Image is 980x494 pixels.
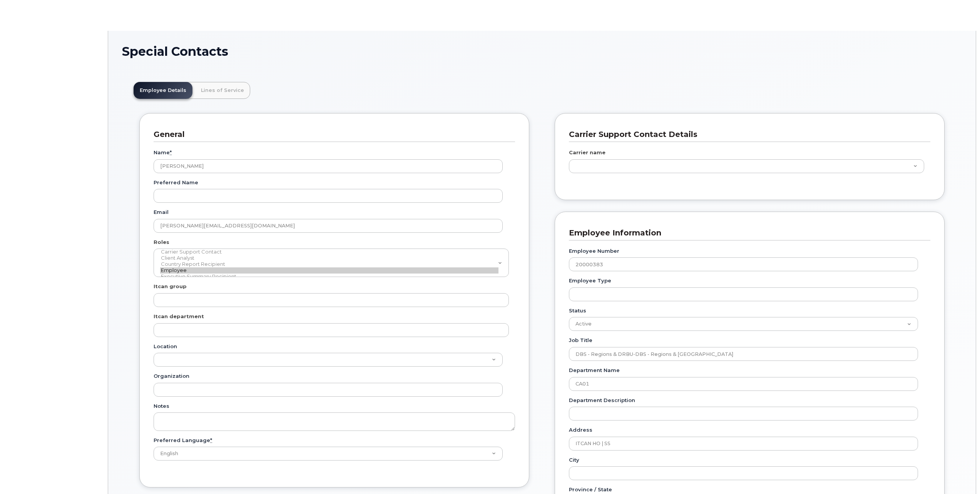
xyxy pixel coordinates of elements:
[569,307,586,314] label: Status
[160,261,498,267] option: Country Report Recipient
[160,267,498,274] option: Employee
[154,283,187,290] label: Itcan group
[160,274,498,280] option: Executive Summary Recipient
[210,437,212,443] abbr: required
[134,82,192,99] a: Employee Details
[154,437,212,444] label: Preferred Language
[569,277,611,284] label: Employee Type
[154,209,169,216] label: Email
[195,82,250,99] a: Lines of Service
[569,397,635,404] label: Department Description
[569,337,592,344] label: Job Title
[154,343,177,350] label: Location
[569,228,925,238] h3: Employee Information
[569,149,605,156] label: Carrier name
[154,402,169,410] label: Notes
[154,179,198,186] label: Preferred Name
[154,129,509,140] h3: General
[170,149,172,155] abbr: required
[569,456,579,464] label: City
[154,239,169,246] label: Roles
[569,426,592,434] label: Address
[569,367,620,374] label: Department Name
[154,372,189,380] label: Organization
[160,249,498,255] option: Carrier Support Contact
[569,247,619,255] label: Employee Number
[154,313,204,320] label: Itcan department
[569,486,612,493] label: Province / State
[154,149,172,156] label: Name
[122,45,962,58] h1: Special Contacts
[569,129,925,140] h3: Carrier Support Contact Details
[160,255,498,261] option: Client Analyst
